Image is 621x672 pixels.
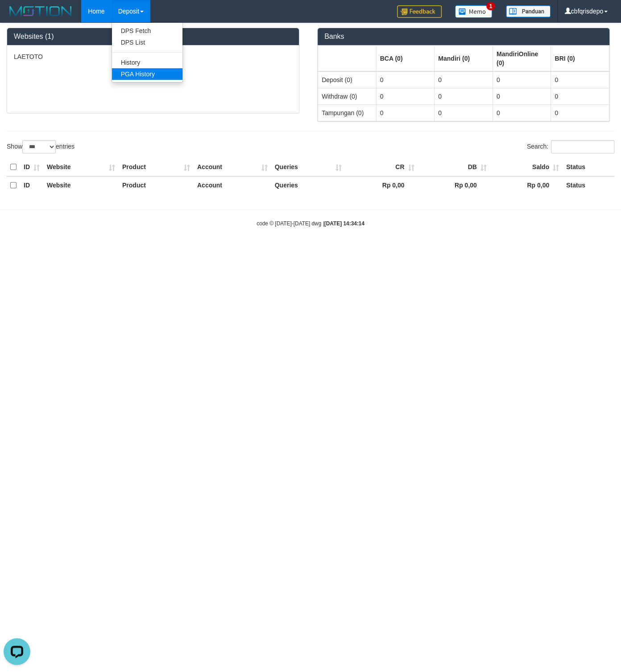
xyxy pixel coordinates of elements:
[418,176,490,194] th: Rp 0,00
[493,88,551,104] td: 0
[20,158,43,176] th: ID
[14,33,292,41] h3: Websites (1)
[7,4,75,18] img: MOTION_logo.png
[7,140,75,153] label: Show entries
[22,140,56,153] select: Showentries
[257,220,364,227] small: code © [DATE]-[DATE] dwg |
[376,88,435,104] td: 0
[490,158,563,176] th: Saldo
[527,140,614,153] label: Search:
[119,176,194,194] th: Product
[324,33,603,41] h3: Banks
[493,71,551,88] td: 0
[324,220,364,227] strong: [DATE] 14:34:14
[112,37,182,48] a: DPS List
[435,71,493,88] td: 0
[376,46,435,71] th: Group: activate to sort column ascending
[194,158,271,176] th: Account
[318,46,377,71] th: Group: activate to sort column ascending
[43,158,119,176] th: Website
[376,104,435,121] td: 0
[397,5,442,18] img: Feedback.jpg
[345,158,418,176] th: CR
[551,71,609,88] td: 0
[551,104,609,121] td: 0
[493,104,551,121] td: 0
[551,46,609,71] th: Group: activate to sort column ascending
[345,176,418,194] th: Rp 0,00
[318,88,377,104] td: Withdraw (0)
[486,2,496,10] span: 1
[43,176,119,194] th: Website
[112,25,182,37] a: DPS Fetch
[506,5,551,17] img: panduan.png
[435,104,493,121] td: 0
[271,176,346,194] th: Queries
[20,176,43,194] th: ID
[493,46,551,71] th: Group: activate to sort column ascending
[318,71,377,88] td: Deposit (0)
[14,52,292,61] p: LAETOTO
[112,57,182,68] a: History
[119,158,194,176] th: Product
[318,104,377,121] td: Tampungan (0)
[4,4,30,30] button: Open LiveChat chat widget
[551,140,614,153] input: Search:
[563,176,614,194] th: Status
[490,176,563,194] th: Rp 0,00
[418,158,490,176] th: DB
[551,88,609,104] td: 0
[376,71,435,88] td: 0
[112,68,182,80] a: PGA History
[435,88,493,104] td: 0
[563,158,614,176] th: Status
[194,176,271,194] th: Account
[271,158,346,176] th: Queries
[435,46,493,71] th: Group: activate to sort column ascending
[455,5,493,18] img: Button%20Memo.svg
